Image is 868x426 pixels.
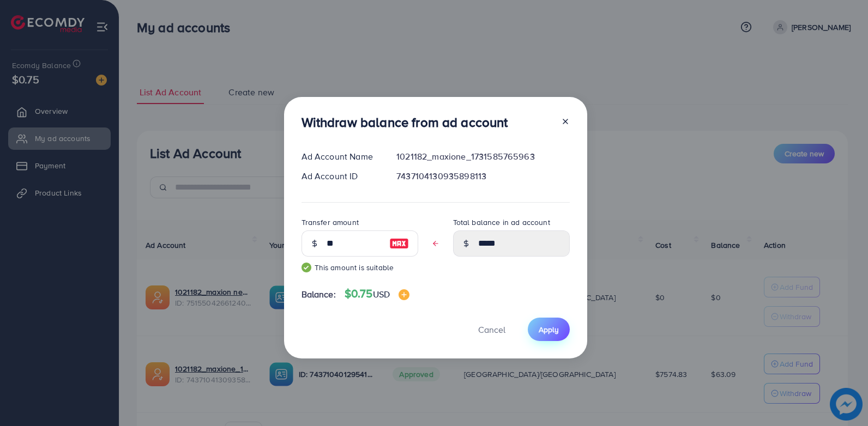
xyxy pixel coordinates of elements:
h4: $0.75 [345,287,409,301]
img: image [399,289,409,300]
div: Ad Account ID [293,170,388,182]
span: Cancel [478,324,505,336]
span: USD [373,288,390,300]
label: Transfer amount [302,217,359,228]
img: guide [302,263,311,272]
div: 7437104130935898113 [388,170,578,182]
button: Cancel [465,318,519,341]
div: 1021182_maxione_1731585765963 [388,150,578,163]
span: Apply [539,324,559,335]
img: image [389,237,409,250]
label: Total balance in ad account [453,217,550,228]
div: Ad Account Name [293,150,388,163]
button: Apply [528,318,570,341]
span: Balance: [302,288,336,301]
h3: Withdraw balance from ad account [302,114,508,130]
small: This amount is suitable [302,262,418,273]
